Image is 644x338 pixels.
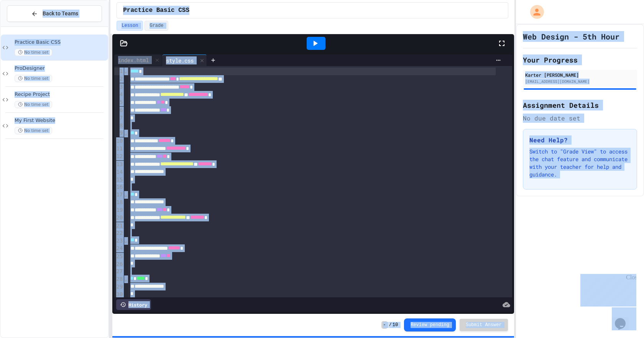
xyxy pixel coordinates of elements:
div: 6 [114,107,124,114]
span: My First Website [15,117,107,124]
span: / [389,322,392,328]
h2: Your Progress [523,54,637,65]
button: Review pending [404,318,456,331]
iframe: chat widget [612,307,636,330]
div: index.html [114,56,153,64]
div: index.html [114,54,162,66]
div: 4 [114,91,124,99]
span: Fold line [124,191,128,198]
div: My Account [522,3,546,21]
div: style.css [162,54,207,66]
span: Submit Answer [466,322,502,328]
div: 5 [114,99,124,106]
div: 10 [114,137,124,145]
div: 2 [114,75,124,83]
div: Karter [PERSON_NAME] [525,71,635,78]
span: No time set [15,127,52,134]
button: Submit Answer [460,319,508,331]
div: 19 [114,206,124,214]
div: 8 [114,122,124,130]
div: 28 [114,275,124,283]
span: No time set [15,101,52,108]
span: ProDesigner [15,65,107,72]
div: 18 [114,199,124,206]
span: Recipe Project [15,91,107,98]
div: 21 [114,222,124,230]
span: Fold line [124,68,128,74]
span: - [381,321,387,329]
div: 23 [114,237,124,245]
button: Grade [145,21,168,31]
div: 14 [114,168,124,176]
div: 17 [114,191,124,199]
div: History [116,299,151,310]
h1: Web Design - 5th Hour [523,31,619,42]
div: 7 [114,114,124,122]
div: 12 [114,153,124,160]
span: No time set [15,75,52,82]
span: Fold line [124,237,128,244]
div: 26 [114,261,124,268]
div: 9 [114,129,124,137]
div: 25 [114,253,124,261]
div: 3 [114,83,124,91]
div: Chat with us now!Close [3,3,53,49]
div: No due date set [523,114,637,123]
div: [EMAIL_ADDRESS][DOMAIN_NAME] [525,79,635,84]
span: 10 [393,322,398,328]
div: 13 [114,161,124,168]
button: Back to Teams [7,5,102,22]
div: 29 [114,283,124,291]
span: Practice Basic CSS [123,6,189,15]
h3: Need Help? [529,135,631,145]
div: 24 [114,245,124,252]
span: Fold line [124,276,128,282]
span: No time set [15,49,52,56]
p: Switch to "Grade View" to access the chat feature and communicate with your teacher for help and ... [529,148,631,178]
div: 27 [114,268,124,275]
div: 20 [114,214,124,222]
span: Practice Basic CSS [15,39,107,46]
div: 15 [114,176,124,184]
div: 11 [114,145,124,153]
span: Back to Teams [43,10,78,18]
iframe: chat widget [580,274,636,307]
button: Lesson [117,21,143,31]
div: 22 [114,229,124,237]
span: Fold line [124,130,128,136]
div: 30 [114,291,124,298]
div: 1 [114,68,124,75]
div: style.css [162,56,197,64]
div: 16 [114,183,124,191]
h2: Assignment Details [523,100,637,110]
